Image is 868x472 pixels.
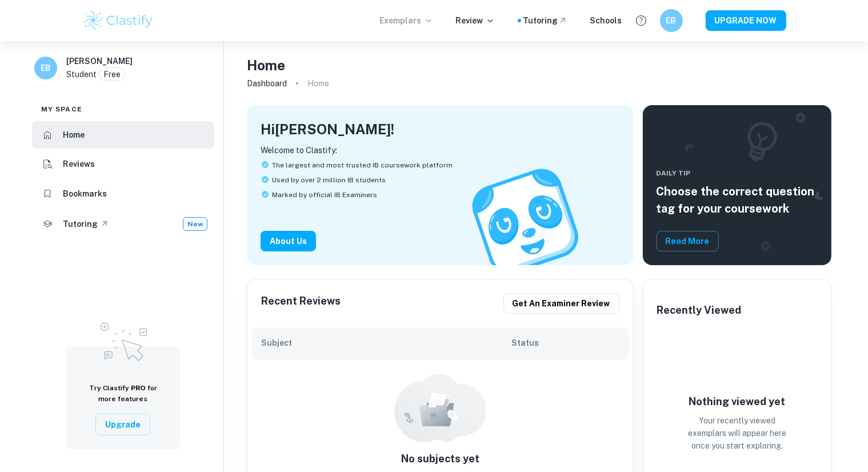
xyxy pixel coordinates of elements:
[657,231,719,251] button: Read More
[631,11,651,30] button: Help and Feedback
[657,183,818,217] h5: Choose the correct question tag for your coursework
[103,68,121,81] p: Free
[32,151,214,178] a: Reviews
[503,293,619,314] button: Get an examiner review
[63,187,107,200] h6: Bookmarks
[66,68,97,81] p: Student
[660,9,683,32] button: EB
[63,218,98,230] h6: Tutoring
[307,77,329,90] p: Home
[512,337,619,349] h6: Status
[39,62,53,74] h6: EB
[680,394,794,410] h6: Nothing viewed yet
[657,168,818,178] span: Daily Tip
[272,160,453,170] span: The largest and most trusted IB coursework platform
[523,14,567,27] a: Tutoring
[131,384,146,392] span: PRO
[82,9,155,32] img: Clastify logo
[183,219,207,229] span: New
[41,104,82,114] span: My space
[63,158,95,170] h6: Reviews
[32,180,214,207] a: Bookmarks
[261,293,341,314] h6: Recent Reviews
[680,414,794,452] p: Your recently viewed exemplars will appear here once you start exploring.
[261,119,394,139] h4: Hi [PERSON_NAME] !
[247,55,285,75] h4: Home
[32,210,214,238] a: TutoringNew
[95,414,150,435] button: Upgrade
[657,302,742,318] h6: Recently Viewed
[63,129,85,141] h6: Home
[247,75,287,91] a: Dashboard
[94,315,151,365] img: Upgrade to Pro
[272,175,386,185] span: Used by over 2 million IB students
[66,55,133,67] h6: [PERSON_NAME]
[272,190,377,200] span: Marked by official IB Examiners
[590,14,622,27] a: Schools
[252,451,629,467] h6: No subjects yet
[456,14,495,27] p: Review
[261,231,316,251] button: About Us
[665,14,678,27] h6: EB
[706,10,786,31] button: UPGRADE NOW
[261,144,620,157] p: Welcome to Clastify:
[79,383,166,405] h6: Try Clastify for more features
[32,121,214,149] a: Home
[380,14,433,27] p: Exemplars
[261,337,512,349] h6: Subject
